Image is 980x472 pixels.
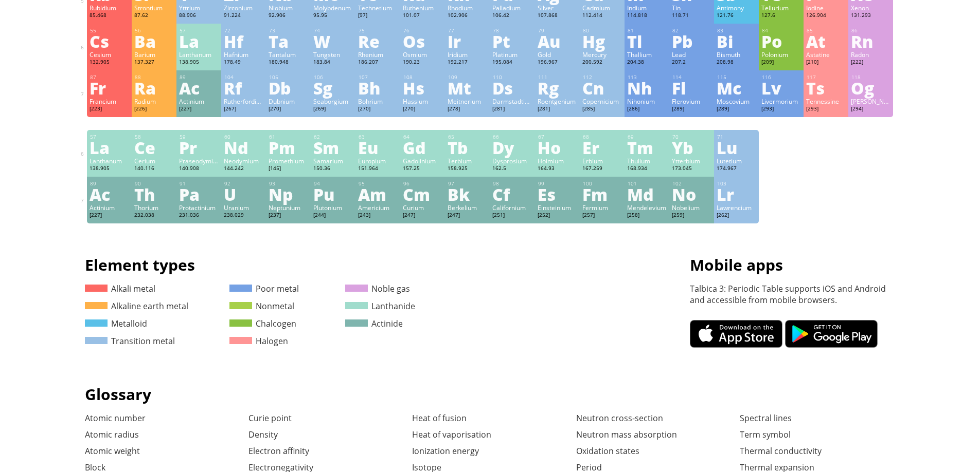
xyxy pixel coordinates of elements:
div: Au [538,33,577,49]
div: Roentgenium [538,97,577,105]
div: Nh [627,80,667,96]
div: Md [627,186,667,202]
div: Seaborgium [313,97,353,105]
a: Term symbol [740,429,791,440]
div: Meitnerium [448,97,487,105]
div: Praseodymium [179,157,219,165]
div: 158.925 [448,165,487,173]
div: Neodymium [224,157,263,165]
div: Palladium [492,4,532,12]
div: 89 [180,74,219,81]
div: Osmium [403,50,442,59]
a: Curie point [248,412,292,424]
div: 100 [583,180,622,187]
div: Gd [403,139,442,156]
div: 57 [90,134,129,140]
div: [278] [448,105,487,114]
div: [289] [717,105,756,114]
div: 88 [135,74,174,81]
div: Bohrium [358,97,398,105]
div: Ba [134,33,174,49]
div: Silver [538,4,577,12]
div: Hg [582,33,622,49]
div: [281] [492,105,532,114]
div: Actinium [179,97,219,105]
div: 89 [90,180,129,187]
div: Iridium [448,50,487,59]
div: Holmium [538,157,577,165]
div: 98 [493,180,532,187]
a: Heat of fusion [412,412,467,424]
div: Pr [179,139,219,156]
div: 85.468 [90,12,129,20]
div: Molybdenum [313,4,353,12]
div: Dy [492,139,532,156]
div: Am [358,186,398,202]
a: Poor metal [229,283,299,294]
div: 65 [448,134,487,140]
a: Lanthanide [345,300,415,312]
div: [267] [224,105,263,114]
div: 106 [314,74,353,81]
div: Bismuth [717,50,756,59]
a: Atomic number [85,412,146,424]
div: Fl [672,80,711,96]
div: [145] [269,165,308,173]
div: 115 [717,74,756,81]
div: 178.49 [224,59,263,67]
div: Ho [538,139,577,156]
div: Livermorium [761,97,801,105]
div: Sm [313,139,353,156]
div: 118.71 [672,12,711,20]
div: Tungsten [313,50,353,59]
a: Actinide [345,318,403,329]
div: [270] [403,105,442,114]
a: Neutron cross-section [576,412,663,424]
a: Ionization energy [412,445,479,457]
div: 138.905 [90,165,129,173]
div: 87 [90,74,129,81]
div: Niobium [269,4,308,12]
a: Metalloid [85,318,147,329]
div: Os [403,33,442,49]
div: 72 [224,27,263,34]
div: Lu [717,139,756,156]
div: Lead [672,50,711,59]
div: Hf [224,33,263,49]
div: 95.95 [313,12,353,20]
div: 95 [359,180,398,187]
div: La [179,33,219,49]
div: Ac [90,186,129,202]
div: Hassium [403,97,442,105]
div: 93 [269,180,308,187]
div: [293] [806,105,846,114]
div: Pt [492,33,532,49]
div: Erbium [582,157,622,165]
div: 94 [314,180,353,187]
div: U [224,186,263,202]
div: Ds [492,80,532,96]
div: [289] [672,105,711,114]
div: 196.967 [538,59,577,67]
div: Cesium [90,50,129,59]
div: Ytterbium [672,157,711,165]
div: 77 [448,27,487,34]
div: Tellurium [761,4,801,12]
div: Yb [672,139,711,156]
div: 208.98 [717,59,756,67]
div: 71 [717,134,756,140]
div: Fm [582,186,622,202]
div: Db [269,80,308,96]
div: Rhodium [448,4,487,12]
div: 62 [314,134,353,140]
div: 190.23 [403,59,442,67]
div: 110 [493,74,532,81]
div: 140.116 [134,165,174,173]
div: Iodine [806,4,846,12]
div: 116 [762,74,801,81]
div: 101 [628,180,667,187]
a: Noble gas [345,283,410,294]
div: Zirconium [224,4,263,12]
div: 87.62 [134,12,174,20]
div: 69 [628,134,667,140]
